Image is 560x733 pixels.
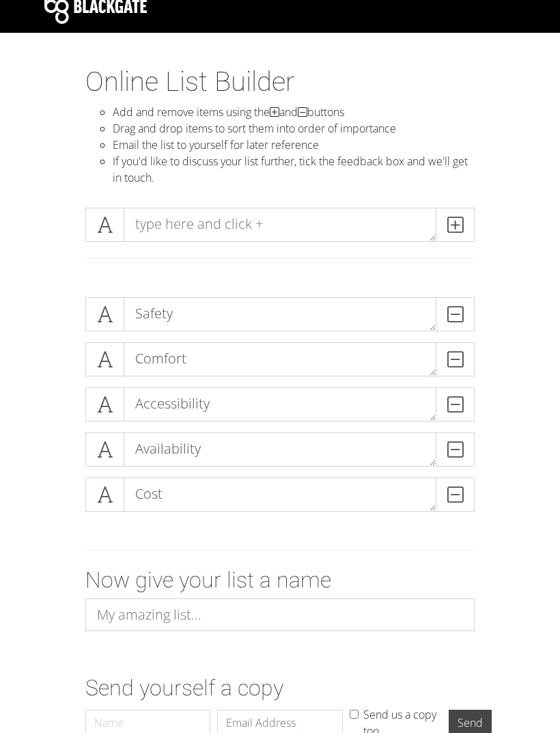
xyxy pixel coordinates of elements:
[113,153,475,186] li: If you'd like to discuss your list further, tick the feedback box and we'll get in touch.
[113,137,475,153] li: Email the list to yourself for later reference
[113,120,475,137] li: Drag and drop items to sort them into order of importance
[85,598,475,631] input: My amazing list...
[85,567,475,593] h2: Now give your list a name
[113,104,475,120] li: Add and remove items using the and buttons
[85,675,475,701] h2: Send yourself a copy
[85,66,475,98] h1: Online List Builder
